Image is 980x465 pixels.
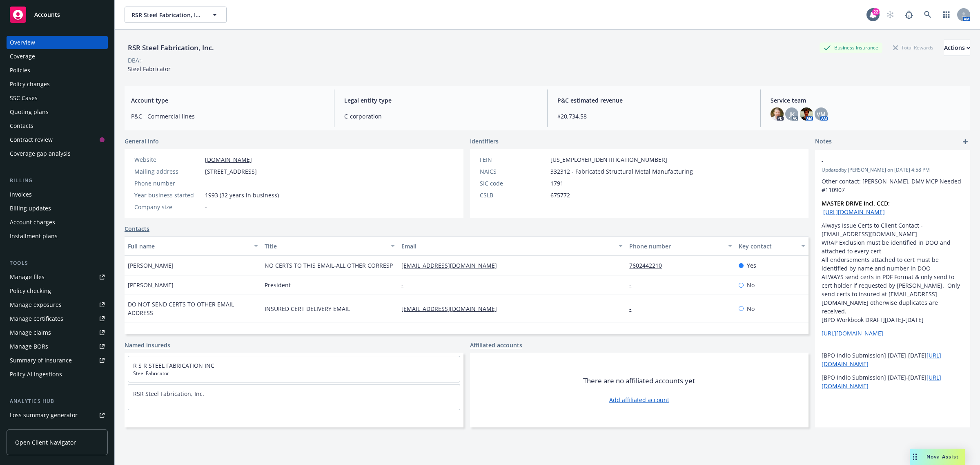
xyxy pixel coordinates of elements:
[822,329,883,337] a: [URL][DOMAIN_NAME]
[7,3,108,26] a: Accounts
[550,167,693,176] span: 332312 - Fabricated Structural Metal Manufacturing
[7,368,108,381] a: Policy AI ingestions
[910,449,920,465] div: Drag to move
[480,167,547,176] div: NAICS
[128,56,143,65] div: DBA: -
[10,50,35,63] div: Coverage
[7,230,108,243] a: Installment plans
[133,362,214,369] a: R S R STEEL FABRICATION INC
[10,271,45,284] div: Manage files
[7,397,108,405] div: Analytics hub
[7,409,108,422] a: Loss summary generator
[822,156,942,165] span: -
[470,341,522,349] a: Affiliated accounts
[10,340,48,353] div: Manage BORs
[34,11,60,18] span: Accounts
[10,92,38,105] div: SSC Cases
[889,42,938,53] div: Total Rewards
[938,7,955,23] a: Switch app
[10,312,63,325] div: Manage certificates
[822,221,964,238] p: Always Issue Certs to Client Contact - [EMAIL_ADDRESS][DOMAIN_NAME]
[822,273,964,315] li: ALWAYS send certs in PDF Format & only send to cert holder if requested by [PERSON_NAME]. Only se...
[7,202,108,215] a: Billing updates
[7,326,108,339] a: Manage claims
[882,7,898,23] a: Start snowing
[822,166,964,174] span: Updated by [PERSON_NAME] on [DATE] 4:58 PM
[815,137,832,147] span: Notes
[7,133,108,146] a: Contract review
[557,96,751,105] span: P&C estimated revenue
[125,137,159,145] span: General info
[10,133,53,146] div: Contract review
[7,188,108,201] a: Invoices
[7,354,108,367] a: Summary of insurance
[822,238,964,255] li: WRAP Exclusion must be identified in DOO and attached to every cert
[7,177,108,185] div: Billing
[7,78,108,91] a: Policy changes
[10,368,62,381] div: Policy AI ingestions
[822,177,964,194] p: Other contact: [PERSON_NAME]. DMV MCP Needed #110907
[7,298,108,311] a: Manage exposures
[134,191,202,199] div: Year business started
[10,409,78,422] div: Loss summary generator
[815,150,970,397] div: -Updatedby [PERSON_NAME] on [DATE] 4:58 PMOther contact: [PERSON_NAME]. DMV MCP Needed #110907MAS...
[629,262,668,269] a: 7602442210
[10,284,51,297] div: Policy checking
[910,449,965,465] button: Nova Assist
[128,65,171,73] span: Steel Fabricator
[265,242,386,250] div: Title
[823,208,885,216] a: [URL][DOMAIN_NAME]
[125,236,261,256] button: Full name
[944,40,970,56] div: Actions
[205,191,279,199] span: 1993 (32 years in business)
[265,281,291,289] span: President
[480,191,547,199] div: CSLB
[401,305,503,313] a: [EMAIL_ADDRESS][DOMAIN_NAME]
[134,203,202,211] div: Company size
[133,390,204,398] a: RSR Steel Fabrication, Inc.
[134,155,202,164] div: Website
[557,112,751,121] span: $20,734.58
[820,42,882,53] div: Business Insurance
[205,179,207,188] span: -
[125,224,149,233] a: Contacts
[7,64,108,77] a: Policies
[927,453,959,460] span: Nova Assist
[480,179,547,188] div: SIC code
[7,271,108,284] a: Manage files
[131,11,202,19] span: RSR Steel Fabrication, Inc.
[800,107,813,121] img: photo
[7,312,108,325] a: Manage certificates
[629,305,638,313] a: -
[401,242,614,250] div: Email
[401,262,503,269] a: [EMAIL_ADDRESS][DOMAIN_NAME]
[822,199,890,207] strong: MASTER DRIVE Incl. CCD:
[629,281,638,289] a: -
[626,236,735,256] button: Phone number
[10,64,30,77] div: Policies
[15,438,76,447] span: Open Client Navigator
[7,36,108,49] a: Overview
[10,326,51,339] div: Manage claims
[747,261,756,270] span: Yes
[10,354,72,367] div: Summary of insurance
[480,155,547,164] div: FEIN
[822,255,964,273] li: All endorsements attached to cert must be identified by name and number in DOO
[822,315,964,324] p: [BPO Workbook DRAFT][DATE]-[DATE]
[205,167,257,176] span: [STREET_ADDRESS]
[920,7,936,23] a: Search
[125,341,170,349] a: Named insureds
[10,202,51,215] div: Billing updates
[901,7,917,23] a: Report a Bug
[10,78,50,91] div: Policy changes
[401,281,410,289] a: -
[133,370,455,377] span: Steel Fabricator
[583,376,695,386] span: There are no affiliated accounts yet
[344,112,537,121] span: C-corporation
[629,242,723,250] div: Phone number
[7,105,108,118] a: Quoting plans
[125,42,217,53] div: RSR Steel Fabrication, Inc.
[7,147,108,160] a: Coverage gap analysis
[10,147,71,160] div: Coverage gap analysis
